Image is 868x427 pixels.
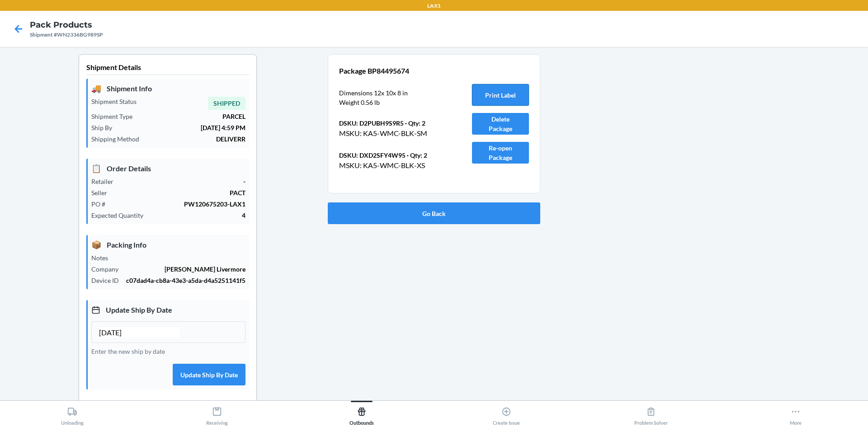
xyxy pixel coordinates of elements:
[91,123,119,132] p: Ship By
[145,401,289,426] button: Receiving
[289,401,434,426] button: Outbounds
[723,401,868,426] button: More
[173,364,245,385] button: Update Ship By Date
[472,113,529,135] button: Delete Package
[91,97,144,106] p: Shipment Status
[126,264,245,274] p: [PERSON_NAME] Livermore
[91,82,101,94] span: 🚚
[91,239,245,251] p: Packing Info
[86,62,249,75] p: Shipment Details
[339,128,450,139] p: MSKU: KA5-WMC-BLK-SM
[579,401,723,426] button: Problem Solver
[91,253,115,263] p: Notes
[140,112,245,121] p: PARCEL
[126,276,245,285] p: c07dad4a-cb8a-43e3-a5da-d4a5251141f5
[328,202,540,224] button: Go Back
[634,403,668,426] div: Problem Solver
[339,160,450,171] p: MSKU: KA5-WMC-BLK-XS
[208,97,245,110] span: SHIPPED
[91,112,140,121] p: Shipment Type
[91,239,101,251] span: 📦
[91,177,121,186] p: Retailer
[61,403,84,426] div: Unloading
[91,264,126,274] p: Company
[30,19,103,31] h4: Pack Products
[339,88,408,98] p: Dimensions 12 x 10 x 8 in
[434,401,579,426] button: Create Issue
[146,134,245,144] p: DELIVERR
[119,123,245,132] p: [DATE] 4:59 PM
[91,199,113,209] p: PO #
[91,347,245,356] p: Enter the new ship by date
[91,162,245,174] p: Order Details
[91,276,126,285] p: Device ID
[790,403,802,426] div: More
[113,199,245,209] p: PW120675203-LAX1
[349,403,374,426] div: Outbounds
[493,403,520,426] div: Create Issue
[472,142,529,164] button: Re-open Package
[339,66,450,76] p: Package BP84495674
[121,177,245,186] p: -
[472,84,529,106] button: Print Label
[91,188,114,197] p: Seller
[91,162,101,174] span: 📋
[91,134,146,144] p: Shipping Method
[339,150,450,160] p: DSKU: DXD2SFY4W95 · Qty: 2
[151,211,245,220] p: 4
[427,2,441,10] p: LAX1
[114,188,245,197] p: PACT
[91,211,151,220] p: Expected Quantity
[339,98,380,107] p: Weight 0.56 lb
[99,327,179,338] input: MM/DD/YYYY
[91,304,245,316] p: Update Ship By Date
[339,118,450,128] p: DSKU: D2PUBH9S9R5 · Qty: 2
[91,82,245,94] p: Shipment Info
[206,403,228,426] div: Receiving
[30,31,103,39] div: Shipment #WN2336BG989SP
